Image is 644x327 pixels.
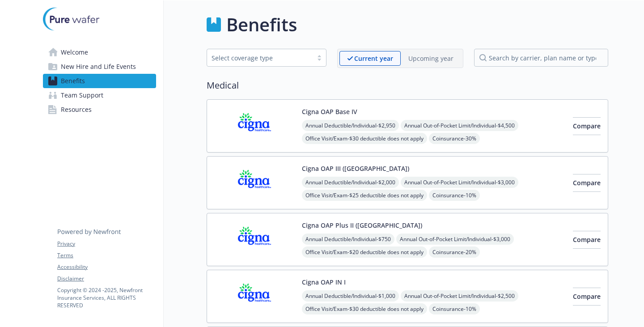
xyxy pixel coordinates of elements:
p: Current year [354,54,393,63]
button: Compare [573,174,601,192]
button: Compare [573,288,601,306]
input: search by carrier, plan name or type [474,49,608,67]
span: Welcome [61,45,88,59]
h2: Medical [207,79,608,92]
a: Resources [43,102,156,117]
button: Cigna OAP IN I [302,277,346,287]
span: Compare [573,178,601,187]
img: CIGNA carrier logo [214,164,295,202]
span: Benefits [61,74,85,88]
button: Cigna OAP III ([GEOGRAPHIC_DATA]) [302,164,409,173]
span: Office Visit/Exam - $30 deductible does not apply [302,133,427,144]
a: Welcome [43,45,156,59]
span: Annual Deductible/Individual - $1,000 [302,290,399,302]
button: Compare [573,117,601,135]
img: CIGNA carrier logo [214,277,295,315]
span: New Hire and Life Events [61,59,136,74]
span: Annual Deductible/Individual - $750 [302,234,394,245]
a: Terms [57,251,156,259]
img: CIGNA carrier logo [214,221,295,259]
span: Office Visit/Exam - $25 deductible does not apply [302,190,427,201]
span: Coinsurance - 10% [429,190,480,201]
span: Compare [573,235,601,244]
a: Accessibility [57,263,156,271]
a: Disclaimer [57,275,156,283]
a: Benefits [43,74,156,88]
span: Coinsurance - 10% [429,303,480,314]
p: Copyright © 2024 - 2025 , Newfront Insurance Services, ALL RIGHTS RESERVED [57,286,156,309]
span: Annual Out-of-Pocket Limit/Individual - $3,000 [396,234,514,245]
span: Coinsurance - 20% [429,246,480,258]
img: CIGNA carrier logo [214,107,295,145]
span: Annual Out-of-Pocket Limit/Individual - $2,500 [401,290,518,302]
span: Compare [573,292,601,301]
span: Compare [573,122,601,130]
a: Team Support [43,88,156,102]
button: Cigna OAP Plus II ([GEOGRAPHIC_DATA]) [302,221,422,230]
a: New Hire and Life Events [43,59,156,74]
a: Privacy [57,240,156,248]
h1: Benefits [226,11,297,38]
div: Select coverage type [212,53,308,63]
button: Compare [573,231,601,249]
span: Annual Deductible/Individual - $2,950 [302,120,399,131]
span: Annual Out-of-Pocket Limit/Individual - $3,000 [401,177,518,188]
span: Resources [61,102,92,117]
span: Office Visit/Exam - $30 deductible does not apply [302,303,427,314]
span: Office Visit/Exam - $20 deductible does not apply [302,246,427,258]
span: Annual Out-of-Pocket Limit/Individual - $4,500 [401,120,518,131]
p: Upcoming year [408,54,453,63]
span: Annual Deductible/Individual - $2,000 [302,177,399,188]
span: Coinsurance - 30% [429,133,480,144]
button: Cigna OAP Base IV [302,107,357,116]
span: Team Support [61,88,103,102]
